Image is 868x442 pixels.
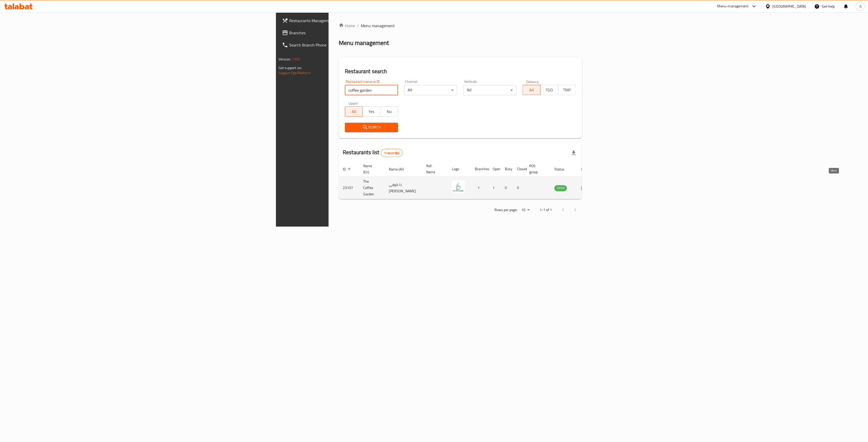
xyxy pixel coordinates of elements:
span: Get support on: [278,65,302,71]
button: TMP [558,85,576,95]
span: Search Branch Phone [289,42,417,48]
div: Rows per page: [519,206,532,214]
span: TGO [542,86,556,94]
a: Support.OpsPlatform [278,70,311,76]
span: Name (En) [363,163,379,175]
div: All [404,85,457,95]
span: 1 record(s) [381,151,403,155]
td: 0 [501,177,513,199]
td: 1 [471,177,489,199]
button: Search [345,123,398,132]
div: Export file [568,147,580,159]
button: Yes [362,106,380,117]
button: All [523,85,540,95]
th: Open [489,161,501,177]
span: Yes [365,108,378,115]
span: Status [554,166,571,172]
span: 1.0.0 [292,56,300,62]
span: TMP [560,86,574,94]
h2: Restaurants list [343,149,403,157]
table: enhanced table [339,161,595,199]
p: Rows per page: [494,207,517,213]
th: Closed [513,161,525,177]
td: 1 [489,177,501,199]
a: Restaurants Management [278,14,421,27]
span: Name (Ar) [389,166,410,172]
h2: Restaurant search [345,68,576,75]
th: Logo [448,161,471,177]
td: 0 [513,177,525,199]
span: All [347,108,361,115]
span: A [859,4,861,9]
span: Version: [278,56,291,62]
span: Restaurants Management [289,18,417,24]
input: Search for restaurant name or ID.. [345,85,398,95]
label: Delivery [526,80,539,83]
label: Upsell [348,101,358,105]
span: Ref. Name [426,163,442,175]
span: Branches [289,30,417,36]
div: Total records count [381,149,403,157]
div: All [463,85,517,95]
div: Menu-management [717,3,749,9]
button: TGO [540,85,558,95]
img: The Coffee Garden [452,181,465,193]
th: Branches [471,161,489,177]
a: Search Branch Phone [278,39,421,51]
span: POS group [529,163,544,175]
nav: breadcrumb [339,23,582,29]
a: Branches [278,27,421,39]
p: 1-1 of 1 [540,207,552,213]
span: All [525,86,538,94]
span: ID [343,166,352,172]
button: All [345,106,363,117]
div: [GEOGRAPHIC_DATA] [773,4,806,9]
span: OPEN [554,185,567,191]
button: No [380,106,398,117]
span: Search [349,124,394,131]
span: No [382,108,396,115]
th: Action [577,161,595,177]
th: Busy [501,161,513,177]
